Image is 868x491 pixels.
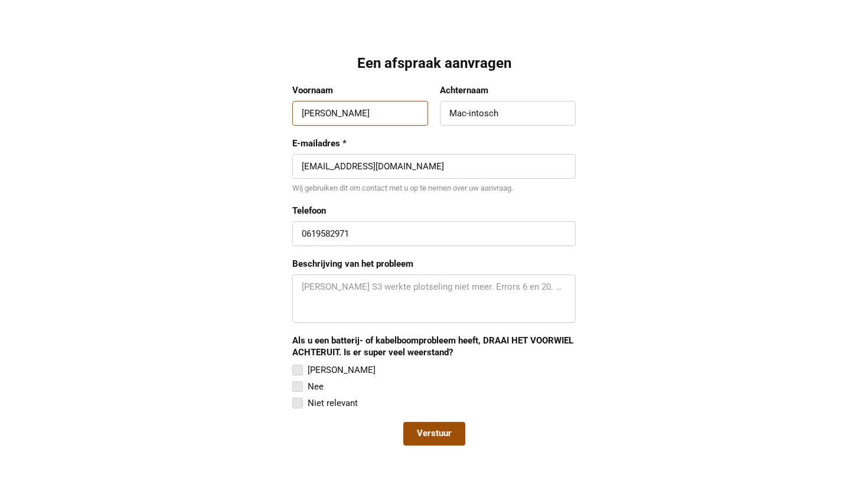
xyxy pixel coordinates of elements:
label: Telefoon [292,205,576,217]
div: Een afspraak aanvragen [292,54,576,73]
div: Nee [308,379,324,394]
label: Voornaam [292,84,428,96]
input: Achternaam [449,107,566,119]
div: Niet relevant [308,396,358,410]
input: Voornaam [302,107,419,119]
div: Wij gebruiken dit om contact met u op te nemen over uw aanvraag. [292,184,576,193]
label: Achternaam [440,84,576,96]
input: E-mailadres * [302,161,566,172]
input: 0647493275 [302,228,566,240]
label: Beschrijving van het probleem [292,258,576,270]
div: [PERSON_NAME] [308,363,376,377]
span: Verstuur [417,428,452,440]
div: Als u een batterij- of kabelboomprobleem heeft, DRAAI HET VOORWIEL ACHTERUIT. Is er super veel we... [292,335,576,358]
label: E-mailadres * [292,138,576,149]
button: Verstuur [403,422,465,446]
